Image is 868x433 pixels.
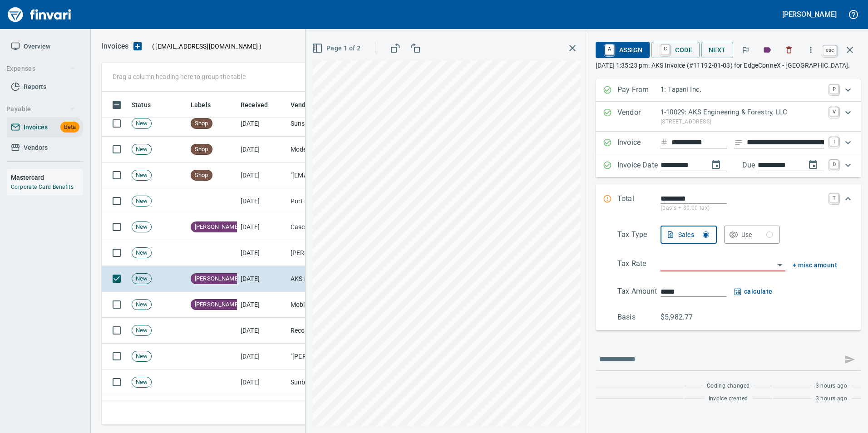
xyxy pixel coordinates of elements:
[237,162,287,188] td: [DATE]
[6,103,75,115] span: Payable
[661,204,824,213] p: (basis + $0.00 tax)
[191,145,212,154] span: Shop
[596,132,861,154] div: Expand
[132,99,151,110] span: Status
[132,300,151,309] span: New
[237,214,287,240] td: [DATE]
[60,122,79,133] span: Beta
[132,197,151,206] span: New
[132,119,151,128] span: New
[596,102,861,132] div: Expand
[132,378,151,387] span: New
[617,84,661,96] p: Pay From
[191,275,243,283] span: [PERSON_NAME]
[705,154,727,176] button: change date
[802,154,824,176] button: change due date
[701,42,733,59] button: Next Invoice
[596,154,861,177] div: Expand
[605,44,614,54] a: A
[287,188,378,214] td: Port of [GEOGRAPHIC_DATA] (1-24796)
[617,286,661,297] p: Tax Amount
[661,107,824,118] p: 1-10029: AKS Engineering & Forestry, LLC
[741,229,773,241] div: Use
[287,214,378,240] td: Cascade Geosynthetics (1-30570)
[287,111,378,137] td: Sunstate Equipment Co (1-30297)
[782,10,837,19] h5: [PERSON_NAME]
[241,99,280,110] span: Click to Sort
[734,286,773,297] span: calculate
[132,99,163,110] span: Click to Sort
[287,266,378,292] td: AKS Engineering & Forestry, LLC (1-10029)
[11,184,74,190] a: Corporate Card Benefits
[735,40,755,60] button: Flag
[659,42,692,58] span: Code
[287,292,378,318] td: Mobile Modular Management Corporation (1-38120)
[237,188,287,214] td: [DATE]
[147,42,261,51] p: ( )
[816,382,847,391] span: 3 hours ago
[237,344,287,369] td: [DATE]
[132,223,151,231] span: New
[132,145,151,154] span: New
[237,266,287,292] td: [DATE]
[24,142,48,153] span: Vendors
[661,118,824,127] p: [STREET_ADDRESS]
[734,138,743,147] svg: Invoice description
[617,229,661,244] p: Tax Type
[742,160,785,171] p: Due
[661,312,704,323] p: $5,982.77
[191,99,211,110] span: Labels
[779,40,799,60] button: Discard
[816,394,847,403] span: 3 hours ago
[132,249,151,257] span: New
[314,43,360,54] span: Page 1 of 2
[237,111,287,137] td: [DATE]
[829,107,838,116] a: V
[839,349,861,370] span: This records your message into the invoice and notifies anyone mentioned
[191,119,212,128] span: Shop
[709,394,748,403] span: Invoice created
[132,275,151,283] span: New
[237,240,287,266] td: [DATE]
[6,63,75,74] span: Expenses
[617,193,661,213] p: Total
[5,4,74,25] img: Finvari
[709,44,726,56] span: Next
[24,81,46,93] span: Reports
[24,122,48,133] span: Invoices
[132,326,151,335] span: New
[661,137,668,148] svg: Invoice number
[707,382,750,391] span: Coding changed
[191,171,212,180] span: Shop
[132,171,151,180] span: New
[128,41,147,52] button: Upload an Invoice
[603,42,642,58] span: Assign
[287,395,378,421] td: [PERSON_NAME] <[PERSON_NAME][EMAIL_ADDRESS][DOMAIN_NAME]>
[757,40,777,60] button: Labels
[237,395,287,421] td: [DATE]
[11,172,83,182] h6: Mastercard
[829,84,838,93] a: P
[237,369,287,395] td: [DATE]
[287,369,378,395] td: Sunbelt Rentals, Inc (1-10986)
[829,137,838,146] a: I
[774,259,786,271] button: Open
[801,40,821,60] button: More
[287,240,378,266] td: [PERSON_NAME] Pilot Car Dispatch, LLC (1-24055)
[596,79,861,102] div: Expand
[154,42,259,51] span: [EMAIL_ADDRESS][DOMAIN_NAME]
[24,41,50,52] span: Overview
[678,229,709,241] div: Sales
[237,318,287,344] td: [DATE]
[287,344,378,369] td: "[PERSON_NAME][EMAIL_ADDRESS][DOMAIN_NAME]" <[PERSON_NAME][EMAIL_ADDRESS][DOMAIN_NAME]>
[617,160,661,172] p: Invoice Date
[596,184,861,222] div: Expand
[661,44,670,54] a: C
[823,45,837,55] a: esc
[287,318,378,344] td: Recorp LLC (1-38468)
[287,137,378,162] td: Modern Machinery Co Inc (1-10672)
[617,137,661,149] p: Invoice
[617,312,661,323] p: Basis
[291,99,332,110] span: Vendor / From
